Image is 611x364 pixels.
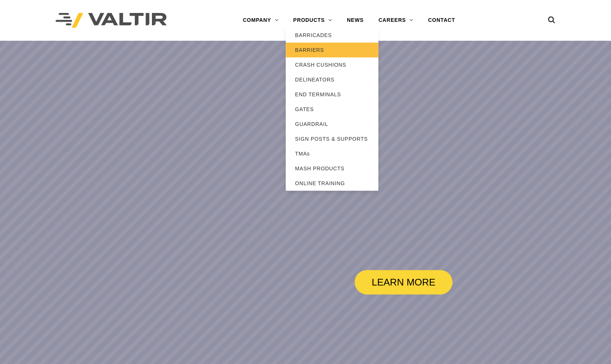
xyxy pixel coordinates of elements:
[286,161,378,176] a: MASH PRODUCTS
[286,13,339,28] a: PRODUCTS
[421,13,462,28] a: CONTACT
[286,176,378,191] a: ONLINE TRAINING
[56,13,167,28] img: Valtir
[286,87,378,102] a: END TERMINALS
[286,43,378,57] a: BARRIERS
[339,13,371,28] a: NEWS
[286,102,378,117] a: GATES
[286,57,378,72] a: CRASH CUSHIONS
[286,117,378,131] a: GUARDRAIL
[286,131,378,146] a: SIGN POSTS & SUPPORTS
[286,146,378,161] a: TMAs
[286,72,378,87] a: DELINEATORS
[355,270,452,294] a: LEARN MORE
[235,13,286,28] a: COMPANY
[286,28,378,43] a: BARRICADES
[371,13,421,28] a: CAREERS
